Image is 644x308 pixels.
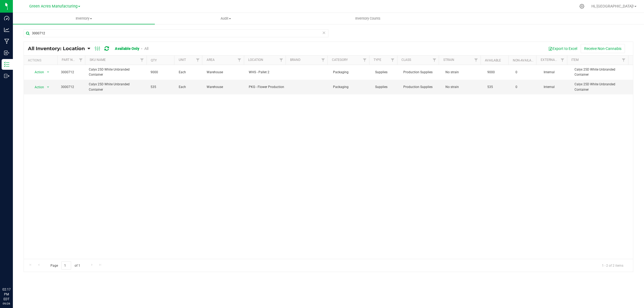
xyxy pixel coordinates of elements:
div: Actions [28,58,55,62]
a: Unit [179,58,186,62]
span: No strain [445,85,481,90]
a: All [144,46,148,51]
a: Strain [443,58,454,62]
a: Inventory [13,13,155,24]
iframe: Resource center [5,265,21,281]
a: Filter [558,56,567,65]
span: Action [30,83,45,91]
p: 02:17 PM EDT [2,287,10,302]
span: WHS - Pallet 2 [249,70,284,75]
a: Filter [235,56,244,65]
span: 0 [515,70,537,75]
a: Non-Available [513,58,537,62]
span: Inventory Counts [348,16,388,21]
a: Filter [619,56,628,65]
span: Internal [544,70,568,75]
a: Inventory Counts [297,13,439,24]
a: Filter [360,56,369,65]
a: Available [485,58,501,62]
span: Inventory [13,16,155,21]
a: All Inventory: Location [28,46,87,52]
div: Manage settings [579,4,585,9]
span: Calyx 25D White Unbranded Container [575,67,630,77]
a: Filter [76,56,85,65]
span: Warehouse [207,70,242,75]
a: Part Number [62,58,83,62]
a: Filter [430,56,439,65]
a: Filter [319,56,327,65]
span: Calyx 25D White Unbranded Container [89,67,144,77]
span: Hi, [GEOGRAPHIC_DATA]! [591,4,634,8]
p: 09/26 [2,302,10,306]
a: Location [248,58,263,62]
span: All Inventory: Location [28,46,85,52]
a: Area [207,58,215,62]
span: 0 [515,85,537,90]
inline-svg: Dashboard [4,16,9,21]
span: Each [179,85,200,90]
input: Search Item Name, Retail Display Name, SKU, Part Number... [24,29,328,37]
inline-svg: Inbound [4,50,9,56]
a: Filter [277,56,286,65]
button: Export to Excel [545,44,581,53]
a: SKU Name [90,58,106,62]
span: Supplies [375,85,397,90]
a: External/Internal [541,58,573,62]
a: Qty [151,58,157,62]
span: 9000 [151,70,172,75]
span: select [45,68,52,76]
span: No strain [445,70,481,75]
span: Audit [155,16,297,21]
span: Action [30,68,45,76]
span: 9000 [487,70,509,75]
inline-svg: Analytics [4,27,9,32]
span: 535 [487,85,509,90]
a: Filter [193,56,202,65]
inline-svg: Manufacturing [4,39,9,44]
span: Calyx 25D White Unbranded Container [575,82,630,92]
inline-svg: Outbound [4,73,9,79]
button: Receive Non-Cannabis [581,44,625,53]
span: Page of 1 [46,261,85,270]
span: 3000712 [61,85,83,90]
span: Calyx 25D White Unbranded Container [89,82,144,92]
span: Supplies [375,70,397,75]
inline-svg: Inventory [4,62,9,67]
span: Clear [322,29,326,36]
span: Packaging [333,70,369,75]
a: Class [401,58,411,62]
span: Warehouse [207,85,242,90]
a: Filter [388,56,397,65]
a: Filter [472,56,481,65]
a: Filter [137,56,146,65]
span: select [45,83,52,91]
a: Available Only [115,46,139,51]
span: Production Supplies [403,85,439,90]
input: 1 [61,261,71,270]
a: Audit [155,13,297,24]
a: Type [374,58,381,62]
span: 1 - 2 of 2 items [598,261,628,269]
span: 3000712 [61,70,83,75]
span: PKG - Flower Production [249,85,284,90]
a: Item [571,58,579,62]
span: Packaging [333,85,369,90]
span: Production Supplies [403,70,439,75]
span: 535 [151,85,172,90]
span: Internal [544,85,568,90]
span: Green Acres Manufacturing [29,4,78,9]
a: Category [332,58,348,62]
span: Each [179,70,200,75]
a: Brand [290,58,301,62]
